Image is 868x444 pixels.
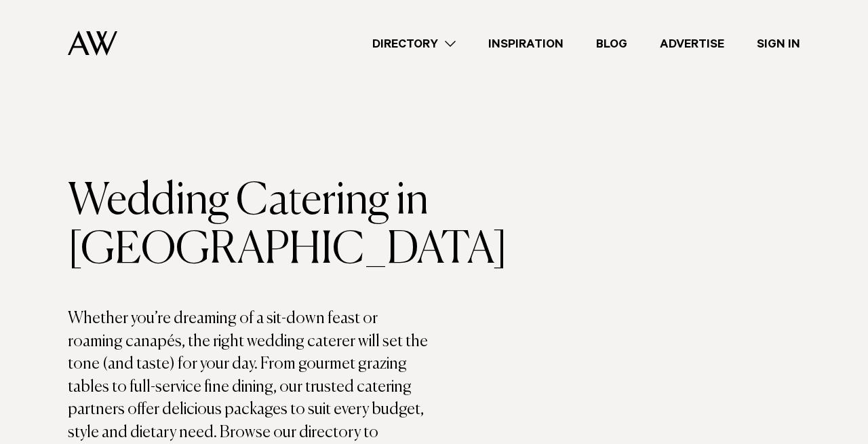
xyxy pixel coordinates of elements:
a: Sign In [741,35,816,53]
a: Advertise [644,35,741,53]
a: Inspiration [472,35,580,53]
a: Directory [356,35,472,53]
img: Auckland Weddings Logo [68,31,117,56]
h1: Wedding Catering in [GEOGRAPHIC_DATA] [68,177,434,275]
a: Blog [580,35,644,53]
